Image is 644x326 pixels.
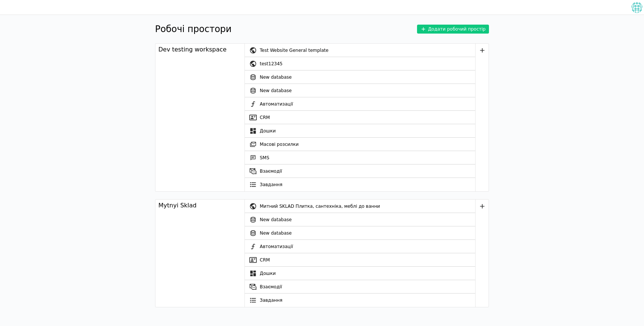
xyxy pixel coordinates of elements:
[245,240,475,253] a: Автоматизації
[417,25,489,34] button: Додати робочий простір
[158,201,197,210] div: Mytnyi Sklad
[245,200,475,213] a: Митний SKLAD Плитка, сантехніка, меблі до ванни
[245,57,475,70] a: test12345
[245,70,475,84] a: New database
[245,213,475,226] a: New database
[245,111,475,124] a: CRM
[158,45,227,54] div: Dev testing workspace
[245,226,475,240] a: New database
[245,124,475,138] a: Дошки
[155,22,231,36] h1: Робочі простори
[245,280,475,294] a: Взаємодії
[631,2,643,13] img: 5aac599d017e95b87b19a5333d21c178
[260,44,475,57] div: Test Website General template
[245,294,475,307] a: Завдання
[245,253,475,267] a: CRM
[260,57,475,70] div: test12345
[245,44,475,57] a: Test Website General template
[245,178,475,191] a: Завдання
[245,97,475,111] a: Автоматизації
[245,151,475,164] a: SMS
[245,164,475,178] a: Взаємодії
[245,138,475,151] a: Масові розсилки
[245,84,475,97] a: New database
[245,267,475,280] a: Дошки
[260,200,475,213] div: Митний SKLAD Плитка, сантехніка, меблі до ванни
